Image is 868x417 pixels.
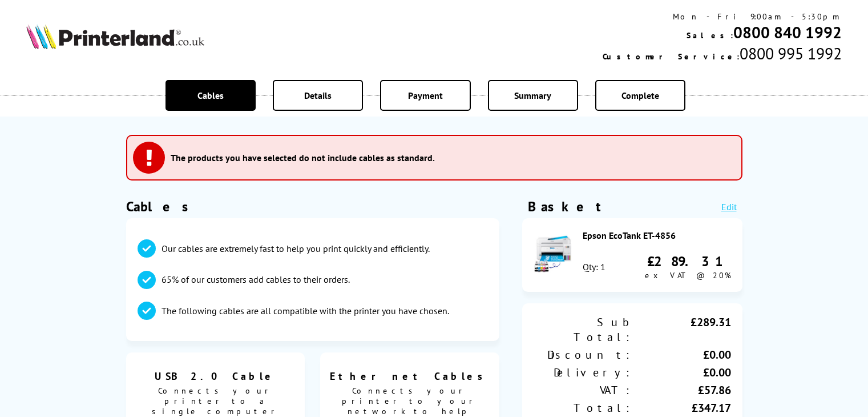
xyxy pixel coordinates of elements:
[329,370,491,383] span: Ethernet Cables
[603,11,842,22] div: Mon - Fri 9:00am - 5:30pm
[514,90,551,101] span: Summary
[632,347,731,362] div: £0.00
[304,90,332,101] span: Details
[687,30,733,41] span: Sales:
[645,252,731,270] div: £289.31
[621,90,659,101] span: Complete
[721,201,737,212] a: Edit
[534,400,632,415] div: Total:
[534,315,632,344] div: Sub Total:
[534,347,632,362] div: Discount:
[632,400,731,415] div: £347.17
[162,242,430,255] p: Our cables are extremely fast to help you print quickly and efficiently.
[528,198,602,215] div: Basket
[733,22,842,43] a: 0800 840 1992
[135,370,297,383] span: USB 2.0 Cable
[632,315,731,344] div: £289.31
[603,51,740,62] span: Customer Service:
[408,90,443,101] span: Payment
[197,90,224,101] span: Cables
[583,230,731,241] div: Epson EcoTank ET-4856
[162,273,350,286] p: 65% of our customers add cables to their orders.
[632,383,731,398] div: £57.86
[645,270,731,280] span: ex VAT @ 20%
[632,365,731,380] div: £0.00
[162,304,449,317] p: The following cables are all compatible with the printer you have chosen.
[126,198,499,215] h1: Cables
[740,43,842,64] span: 0800 995 1992
[26,24,204,49] img: Printerland Logo
[534,383,632,398] div: VAT:
[534,234,574,274] img: Epson EcoTank ET-4856
[171,152,435,163] h3: The products you have selected do not include cables as standard.
[583,261,605,272] div: Qty: 1
[534,365,632,380] div: Delivery:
